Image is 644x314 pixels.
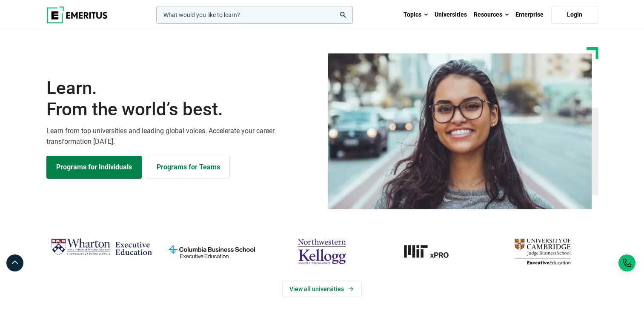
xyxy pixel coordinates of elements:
[156,6,353,24] input: woocommerce-product-search-field-0
[271,235,373,268] img: northwestern-kellogg
[381,235,483,268] img: MIT xPRO
[381,235,483,268] a: MIT-xPRO
[46,156,142,179] a: Explore Programs
[282,281,362,297] a: View Universities
[46,99,317,120] span: From the world’s best.
[161,235,263,268] img: columbia-business-school
[551,6,598,24] a: Login
[147,156,230,179] a: Explore for Business
[46,126,317,147] p: Learn from top universities and leading global voices. Accelerate your career transformation [DATE].
[328,53,592,209] img: Learn from the world's best
[51,235,152,260] img: Wharton Executive Education
[46,77,317,120] h1: Learn.
[492,235,593,268] img: cambridge-judge-business-school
